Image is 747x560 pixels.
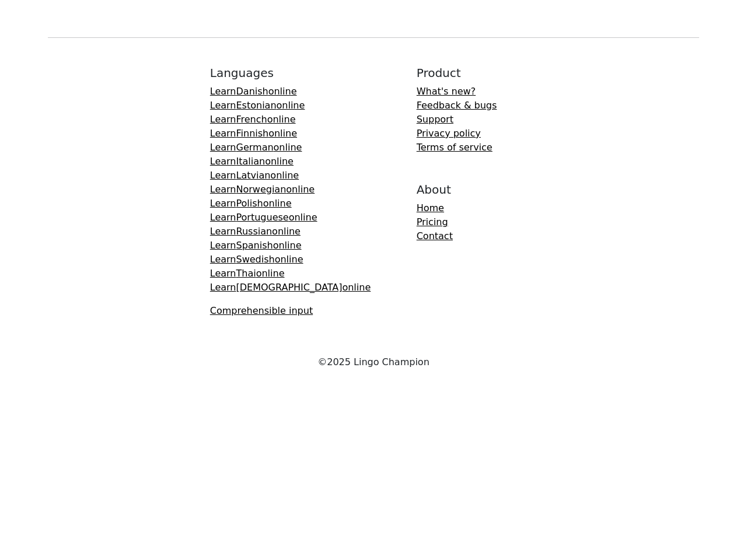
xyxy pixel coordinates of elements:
a: Privacy policy [417,128,481,139]
a: Contact [417,230,453,242]
a: LearnFinnishonline [210,128,297,139]
a: Feedback & bugs [417,100,497,111]
a: Terms of service [417,142,493,153]
a: LearnSwedishonline [210,254,303,265]
a: LearnDanishonline [210,86,297,97]
a: LearnGermanonline [210,142,302,153]
a: Comprehensible input [210,305,313,316]
h5: Languages [210,66,371,80]
a: LearnItalianonline [210,156,294,167]
div: © 2025 Lingo Champion [41,355,706,369]
a: Home [417,202,444,213]
a: Learn[DEMOGRAPHIC_DATA]online [210,282,371,293]
a: LearnLatvianonline [210,170,299,181]
h5: Product [417,66,497,80]
h5: About [417,183,497,197]
a: LearnThaionline [210,268,285,279]
a: LearnFrenchonline [210,114,296,125]
a: LearnPortugueseonline [210,212,317,223]
a: LearnRussianonline [210,226,301,237]
a: LearnNorwegianonline [210,184,315,195]
a: Support [417,114,453,125]
a: LearnEstonianonline [210,100,305,111]
a: LearnPolishonline [210,198,292,209]
a: LearnSpanishonline [210,240,302,251]
a: What's new? [417,86,476,97]
a: Pricing [417,216,448,228]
